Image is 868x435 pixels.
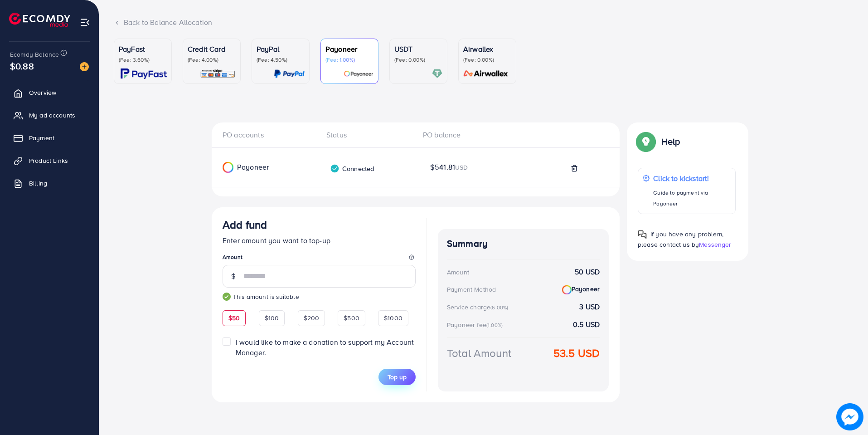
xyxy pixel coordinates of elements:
img: verified [330,164,339,173]
strong: 0.5 USD [573,319,600,330]
h3: Add fund [223,218,267,231]
span: If you have any problem, please contact us by [638,230,723,249]
a: Billing [7,174,92,192]
img: card [461,68,511,79]
span: $50 [228,313,240,323]
div: Payoneer fee [447,320,505,329]
p: (Fee: 4.00%) [188,56,236,64]
img: card [432,68,442,79]
span: $200 [304,313,320,323]
p: Payoneer [325,44,373,54]
p: (Fee: 0.00%) [394,56,442,64]
p: USDT [394,44,442,54]
small: (1.00%) [486,322,503,329]
img: card [274,68,305,79]
span: Ecomdy Balance [10,50,59,59]
legend: Amount [223,253,416,264]
img: image [80,62,89,71]
span: $100 [265,313,279,323]
small: (6.00%) [490,304,508,311]
span: My ad accounts [29,111,75,120]
p: PayFast [119,44,167,54]
p: (Fee: 3.60%) [119,56,167,64]
div: Payoneer [212,162,303,173]
p: Airwallex [463,44,511,54]
strong: 50 USD [575,267,600,277]
a: My ad accounts [7,106,92,124]
strong: 53.5 USD [553,345,600,361]
h4: Summary [447,238,600,249]
img: logo [9,13,70,27]
p: PayPal [257,44,305,54]
img: menu [80,17,90,28]
p: (Fee: 0.00%) [463,56,511,64]
img: Popup guide [638,133,654,150]
a: Overview [7,83,92,102]
a: Payment [7,129,92,147]
p: Enter amount you want to top-up [223,235,416,246]
strong: 3 USD [579,302,600,312]
div: PO accounts [223,130,319,140]
div: Payment Method [447,285,496,294]
div: Amount [447,268,469,277]
img: Payoneer [223,162,233,173]
img: Popup guide [638,230,647,239]
span: Overview [29,88,56,97]
span: I would like to make a donation to support my Account Manager. [236,337,414,357]
p: Guide to payment via Payoneer [653,187,731,209]
img: Payoneer [562,285,572,295]
button: Top up [378,369,416,385]
div: Service charge [447,303,511,312]
small: This amount is suitable [223,292,416,301]
span: Top up [388,372,407,381]
div: Status [319,130,416,140]
img: card [344,68,373,79]
p: Help [661,136,680,147]
div: Back to Balance Allocation [114,17,853,28]
img: guide [223,293,231,301]
span: Product Links [29,156,68,165]
a: Product Links [7,152,92,170]
strong: Payoneer [562,284,600,294]
img: card [121,68,167,79]
img: image [836,403,863,430]
p: (Fee: 1.00%) [325,56,373,64]
p: Click to kickstart! [653,173,731,184]
img: card [200,68,236,79]
div: Total Amount [447,345,511,361]
span: Payment [29,133,54,142]
span: Billing [29,179,47,188]
span: USD [455,163,468,172]
div: PO balance [416,130,512,140]
span: $541.81 [430,162,468,172]
span: $1000 [384,313,402,323]
div: Connected [330,164,374,173]
p: (Fee: 4.50%) [257,56,305,64]
span: $0.88 [10,59,34,73]
span: $500 [344,313,359,323]
p: Credit Card [188,44,236,54]
span: Messenger [699,240,731,249]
